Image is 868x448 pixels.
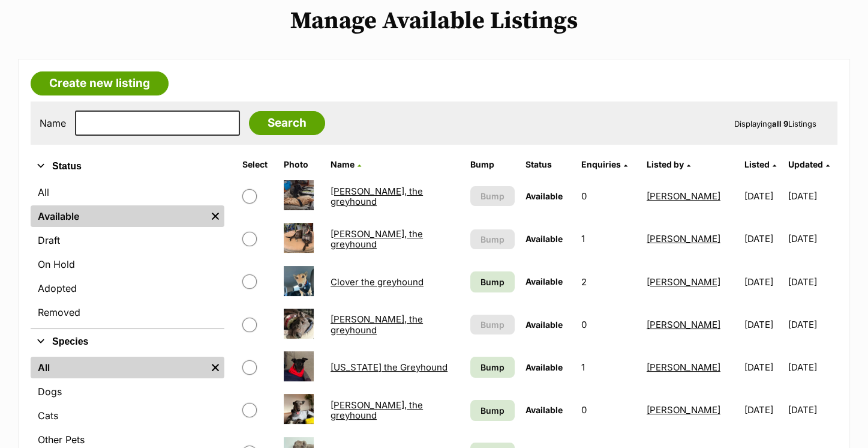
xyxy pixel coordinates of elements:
td: 1 [576,218,640,259]
a: All [31,181,224,203]
button: Status [31,159,224,174]
td: [DATE] [788,218,836,259]
a: [US_STATE] the Greyhound [331,362,447,373]
a: Adopted [31,277,224,299]
a: Remove filter [206,205,224,227]
a: [PERSON_NAME] [647,276,720,288]
td: [DATE] [788,175,836,217]
td: [DATE] [739,261,787,303]
a: [PERSON_NAME] [647,233,720,244]
a: Removed [31,301,224,323]
span: Listed by [647,159,684,169]
td: 0 [576,389,640,431]
th: Bump [465,155,519,174]
label: Name [40,118,66,129]
span: Available [525,362,563,372]
a: All [31,357,206,378]
div: Status [31,179,224,328]
td: [DATE] [788,347,836,388]
a: [PERSON_NAME] [647,319,720,330]
td: [DATE] [739,389,787,431]
td: [DATE] [739,347,787,388]
a: On Hold [31,253,224,275]
a: [PERSON_NAME] [647,190,720,202]
a: [PERSON_NAME], the greyhound [331,399,423,421]
span: Updated [788,159,823,169]
td: [DATE] [739,218,787,259]
th: Photo [279,155,325,174]
span: Listed [744,159,769,169]
td: 1 [576,347,640,388]
th: Select [238,155,278,174]
td: [DATE] [788,389,836,431]
span: Bump [480,233,504,246]
a: [PERSON_NAME], the greyhound [331,228,423,250]
td: [DATE] [739,304,787,345]
input: Search [249,111,325,135]
a: Listed by [647,159,690,169]
a: Cats [31,405,224,426]
td: 0 [576,304,640,345]
span: Available [525,405,563,415]
a: Bump [470,271,515,292]
a: Listed [744,159,776,169]
td: [DATE] [788,261,836,303]
span: Available [525,234,563,244]
button: Species [31,334,224,350]
button: Bump [470,229,515,249]
a: Dogs [31,381,224,402]
span: translation missing: en.admin.listings.index.attributes.enquiries [581,159,620,169]
span: Name [331,159,355,169]
a: Updated [788,159,830,169]
span: Bump [480,190,504,202]
a: Bump [470,400,515,421]
button: Bump [470,186,515,206]
a: Enquiries [581,159,627,169]
a: Name [331,159,361,169]
td: 2 [576,261,640,303]
span: Bump [480,276,504,288]
a: Bump [470,357,515,378]
span: Available [525,276,563,286]
a: Create new listing [31,71,169,95]
a: [PERSON_NAME] [647,362,720,373]
a: [PERSON_NAME] [647,404,720,416]
td: 0 [576,175,640,217]
a: Available [31,205,206,227]
span: Available [525,191,563,201]
span: Displaying Listings [734,119,816,129]
span: Bump [480,404,504,417]
td: [DATE] [739,175,787,217]
a: [PERSON_NAME], the greyhound [331,313,423,335]
td: [DATE] [788,304,836,345]
span: Bump [480,318,504,331]
th: Status [521,155,575,174]
a: [PERSON_NAME], the greyhound [331,186,423,207]
span: Bump [480,361,504,374]
a: Draft [31,229,224,251]
button: Bump [470,315,515,334]
a: Remove filter [206,357,224,378]
span: Available [525,319,563,330]
a: Clover the greyhound [331,276,424,288]
strong: all 9 [772,119,788,129]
